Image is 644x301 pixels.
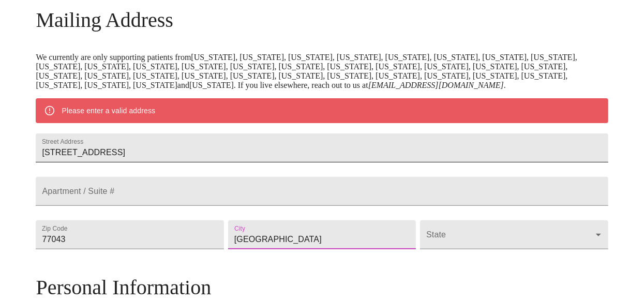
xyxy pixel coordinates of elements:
[62,101,155,120] div: Please enter a valid address
[36,8,608,32] h3: Mailing Address
[420,220,608,249] div: ​
[368,81,504,89] em: [EMAIL_ADDRESS][DOMAIN_NAME]
[36,275,608,299] h3: Personal Information
[36,53,608,90] p: We currently are only supporting patients from [US_STATE], [US_STATE], [US_STATE], [US_STATE], [U...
